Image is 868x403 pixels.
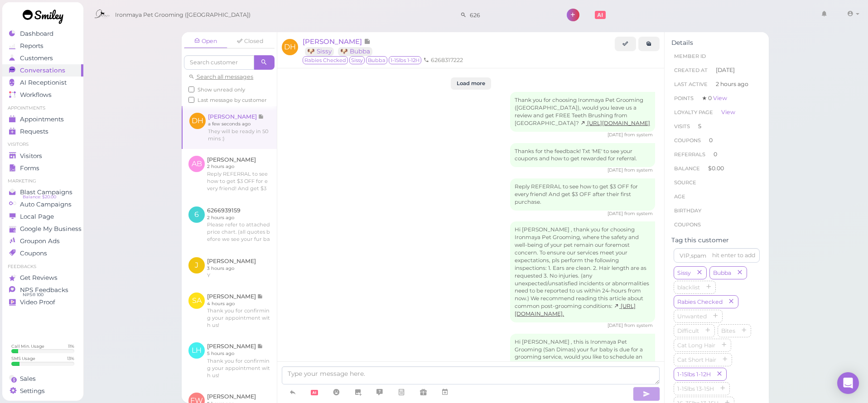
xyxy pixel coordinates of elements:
[184,55,254,70] input: Search customer
[674,137,701,144] span: Coupons
[675,269,693,276] span: Sissy
[2,178,83,184] li: Marketing
[303,37,364,46] span: [PERSON_NAME]
[674,81,708,87] span: Last Active
[2,89,83,101] a: Workflows
[671,147,762,162] li: 0
[2,28,83,40] a: Dashboard
[20,67,65,74] span: Conversations
[20,237,60,245] span: Groupon Ads
[20,213,54,221] span: Local Page
[188,97,194,103] input: Last message by customer
[67,355,74,361] div: 13 %
[20,42,43,50] span: Reports
[366,56,387,64] span: Bubba
[608,132,624,138] span: 05/16/2025 12:29pm
[674,151,705,158] span: Referrals
[719,327,737,334] span: Bites
[451,77,491,90] button: Load more
[624,211,653,216] span: from system
[20,164,39,172] span: Forms
[2,272,83,284] a: Get Reviews
[20,274,58,282] span: Get Reviews
[624,132,653,138] span: from system
[671,119,762,134] li: 5
[674,207,701,214] span: Birthday
[2,264,83,270] li: Feedbacks
[713,95,727,101] a: View
[716,66,735,74] span: [DATE]
[20,201,72,208] span: Auto Campaigns
[198,86,245,93] span: Show unread only
[2,64,83,77] a: Conversations
[2,373,83,385] a: Sales
[608,322,624,328] span: 05/16/2025 02:44pm
[20,387,45,395] span: Settings
[20,286,68,294] span: NPS Feedbacks
[20,91,52,99] span: Workflows
[2,198,83,211] a: Auto Campaigns
[282,39,298,55] span: DH
[11,343,44,349] div: Call Min. Usage
[467,8,555,22] input: Search customer
[2,162,83,174] a: Forms
[624,322,653,328] span: from system
[389,56,421,64] span: 1-15lbs 1-12H
[20,115,64,123] span: Appointments
[837,372,859,394] div: Open Intercom Messenger
[675,313,709,320] span: Unwanted
[68,343,74,349] div: 11 %
[674,221,701,228] span: Coupons
[338,47,372,56] a: 🐶 Bubba
[608,211,624,216] span: 05/16/2025 01:29pm
[510,334,655,374] div: Hi [PERSON_NAME] , this is Ironmaya Pet Grooming (San Dimas) your fur baby is due for a grooming ...
[20,128,48,135] span: Requests
[675,284,702,291] span: blacklist
[20,298,55,306] span: Video Proof
[23,291,43,298] span: NPS® 100
[2,125,83,138] a: Requests
[671,236,762,244] div: Tag this customer
[608,167,624,173] span: 05/16/2025 12:34pm
[510,92,655,132] div: Thank you for choosing Ironmaya Pet Grooming ([GEOGRAPHIC_DATA]), would you leave us a review and...
[702,95,727,101] span: ★ 0
[20,188,72,196] span: Blast Campaigns
[721,109,735,115] a: View
[674,53,706,59] span: Member ID
[421,56,465,64] li: 6268317222
[671,133,762,148] li: 0
[188,73,253,80] a: Search all messages
[674,95,694,101] span: Points
[711,269,733,276] span: Bubba
[2,150,83,162] a: Visitors
[349,56,365,64] span: Sissy
[675,385,716,392] span: 1-15lbs 13-15H
[2,141,83,148] li: Visitors
[675,371,713,378] span: 1-15lbs 1-12H
[184,34,227,48] a: Open
[674,193,685,200] span: age
[20,225,82,233] span: Google My Business
[671,39,762,47] div: Details
[2,186,83,198] a: Blast Campaigns Balance: $20.00
[2,52,83,64] a: Customers
[2,284,83,296] a: NPS Feedbacks NPS® 100
[674,179,696,186] span: Source
[510,143,655,168] div: Thanks for the feedback! Txt 'ME' to see your coupons and how to get rewarded for referral.
[11,355,35,361] div: SMS Usage
[2,113,83,125] a: Appointments
[674,109,713,115] span: Loyalty page
[674,67,708,73] span: Created At
[580,120,650,126] a: [URL][DOMAIN_NAME]
[20,375,36,383] span: Sales
[675,298,724,305] span: Rabies Checked
[712,251,755,259] div: hit enter to add
[708,165,724,172] span: $0.00
[364,37,371,46] span: Note
[20,79,67,86] span: AI Receptionist
[228,34,272,48] a: Closed
[510,178,655,211] div: Reply REFERRAL to see how to get $3 OFF for every friend! And get $3 OFF after their first purchase.
[20,30,53,38] span: Dashboard
[674,123,690,130] span: Visits
[303,56,348,64] span: Rabies Checked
